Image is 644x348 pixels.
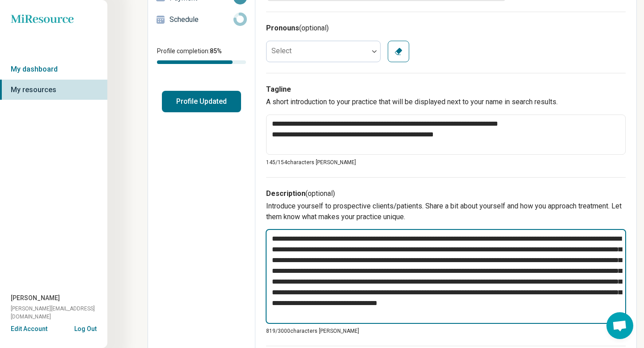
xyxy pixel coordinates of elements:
[266,97,626,107] p: A short introduction to your practice that will be displayed next to your name in search results.
[11,293,60,303] span: [PERSON_NAME]
[74,324,97,331] button: Log Out
[266,84,626,95] h3: Tagline
[299,24,329,32] span: (optional)
[148,9,255,30] a: Schedule
[266,201,626,222] p: Introduce yourself to prospective clients/patients. Share a bit about yourself and how you approa...
[210,47,222,55] span: 85 %
[305,189,335,198] span: (optional)
[606,312,633,339] div: Open chat
[266,327,626,335] p: 819/ 3000 characters [PERSON_NAME]
[157,60,246,64] div: Profile completion
[11,305,107,321] span: [PERSON_NAME][EMAIL_ADDRESS][DOMAIN_NAME]
[266,188,626,199] h3: Description
[162,91,241,112] button: Profile Updated
[266,23,626,34] h3: Pronouns
[11,324,47,334] button: Edit Account
[148,41,255,69] div: Profile completion:
[266,158,626,166] p: 145/ 154 characters [PERSON_NAME]
[169,14,233,25] p: Schedule
[271,47,292,55] label: Select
